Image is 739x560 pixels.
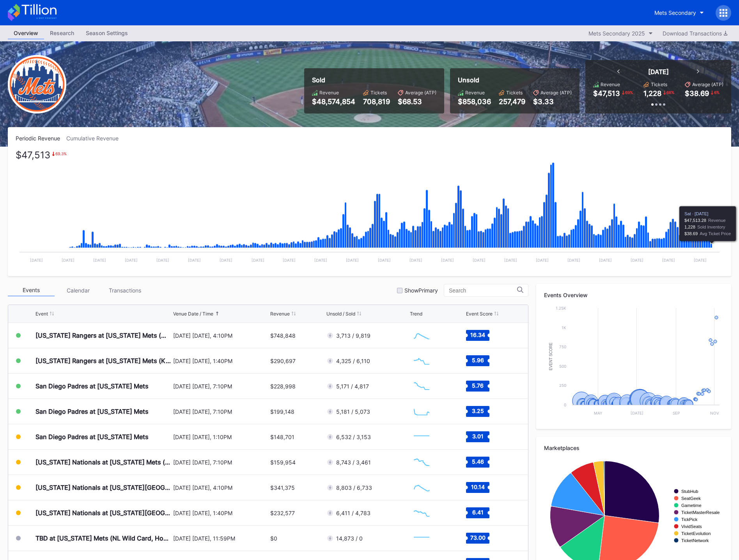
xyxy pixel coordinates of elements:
div: Events [8,284,55,296]
div: San Diego Padres at [US_STATE] Mets [35,382,149,390]
div: [DATE] [DATE], 7:10PM [173,383,268,390]
text: [DATE] [409,258,422,262]
svg: Chart title [410,376,433,396]
div: [US_STATE] Rangers at [US_STATE] Mets (Kids Color-In Lunchbox Giveaway) [35,357,171,365]
text: [DATE] [346,258,359,262]
text: Event Score [549,342,553,370]
div: Tickets [651,82,667,87]
div: 257,479 [499,97,525,106]
text: [DATE] [631,258,643,262]
text: Gametime [681,503,702,508]
text: [DATE] [694,258,707,262]
div: [DATE] [DATE], 1:40PM [173,510,268,516]
div: $290,697 [270,358,296,364]
a: Overview [8,27,44,39]
text: TicketEvolution [681,531,711,536]
text: 10.14 [471,484,484,490]
div: $148,701 [270,434,294,440]
div: Unsold [458,76,572,84]
div: Tickets [506,90,523,96]
text: [DATE] [252,258,264,262]
text: 250 [559,383,566,388]
div: San Diego Padres at [US_STATE] Mets [35,433,149,441]
text: [DATE] [125,258,138,262]
div: Marketplaces [544,445,723,451]
svg: Chart title [16,151,723,268]
div: 8,803 / 6,733 [336,484,372,491]
div: [DATE] [DATE], 7:10PM [173,459,268,466]
div: [DATE] [DATE], 4:10PM [173,484,268,491]
text: [DATE] [599,258,612,262]
text: [DATE] [314,258,327,262]
text: VividSeats [681,524,702,529]
svg: Chart title [410,503,433,523]
div: Revenue [601,82,620,87]
img: New-York-Mets-Transparent.png [8,55,66,113]
div: Average (ATP) [405,90,436,96]
div: 4,325 / 6,110 [336,358,370,364]
a: Research [44,27,80,39]
text: [DATE] [473,258,486,262]
div: [DATE] [DATE], 11:59PM [173,535,268,542]
text: 73.00 [470,534,485,541]
text: [DATE] [662,258,675,262]
text: TicketMasterResale [681,510,720,515]
div: [DATE] [DATE], 7:10PM [173,408,268,415]
div: Mets Secondary [654,9,696,16]
text: 6.41 [472,509,483,516]
div: $68.53 [398,97,436,106]
text: [DATE] [156,258,169,262]
text: Sep [673,411,680,415]
div: $0 [270,535,277,542]
div: Season Settings [80,27,134,39]
div: [US_STATE] Nationals at [US_STATE] Mets (Pop-Up Home Run Apple Giveaway) [35,458,171,466]
text: May [594,411,603,415]
svg: Chart title [410,478,433,497]
div: Events Overview [544,292,723,298]
div: [DATE] [DATE], 1:10PM [173,434,268,440]
div: $47,513 [16,151,50,159]
div: $38.69 [685,89,709,97]
div: Periodic Revenue [16,135,66,142]
div: Research [44,27,80,39]
text: [DATE] [631,411,643,415]
svg: Chart title [410,402,433,421]
div: Download Transactions [663,30,727,37]
text: Nov [710,411,719,415]
div: [DATE] [648,68,669,76]
div: 69.3 % [55,151,67,156]
div: Cumulative Revenue [66,135,125,142]
div: 69 % [624,89,634,96]
text: 5.96 [471,357,484,363]
text: SeatGeek [681,496,701,501]
text: 16.34 [470,331,485,338]
div: $199,148 [270,408,294,415]
text: StubHub [681,489,698,494]
button: Mets Secondary [649,5,710,20]
div: [DATE] [DATE], 4:10PM [173,332,268,339]
div: 3,713 / 9,819 [336,332,370,339]
text: [DATE] [504,258,517,262]
div: $341,375 [270,484,295,491]
div: $748,848 [270,332,296,339]
div: Unsold / Sold [326,311,355,317]
text: [DATE] [567,258,580,262]
text: [DATE] [93,258,106,262]
div: Revenue [319,90,339,96]
div: $47,513 [593,89,620,97]
div: [DATE] [DATE], 1:40PM [173,358,268,364]
div: Venue Date / Time [173,311,213,317]
div: 14,873 / 0 [336,535,363,542]
input: Search [449,287,517,294]
div: 68 % [666,89,675,96]
div: $48,574,854 [312,97,355,106]
div: [US_STATE] Nationals at [US_STATE][GEOGRAPHIC_DATA] (Long Sleeve T-Shirt Giveaway) [35,484,171,491]
div: $3.33 [533,97,572,106]
div: Average (ATP) [692,82,723,87]
div: $232,577 [270,510,295,516]
div: Average (ATP) [541,90,572,96]
div: Show Primary [404,287,438,294]
div: Event [35,311,48,317]
div: [US_STATE] Rangers at [US_STATE] Mets (Mets Alumni Classic/Mrs. Met Taxicab [GEOGRAPHIC_DATA] Giv... [35,331,171,339]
